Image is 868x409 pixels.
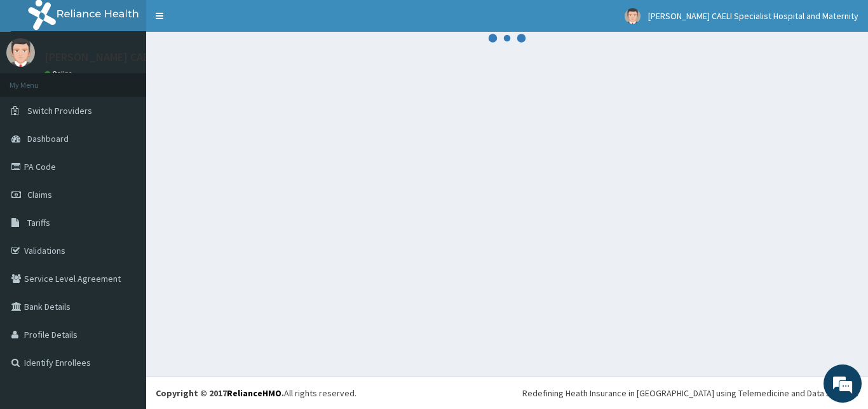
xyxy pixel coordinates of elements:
svg: audio-loading [488,19,526,57]
img: User Image [625,8,641,24]
span: [PERSON_NAME] CAELI Specialist Hospital and Maternity [648,10,858,22]
footer: All rights reserved. [146,377,868,409]
span: Tariffs [27,217,50,228]
a: Online [44,69,75,78]
p: [PERSON_NAME] CAELI Specialist Hospital and Maternity [44,52,325,63]
span: Dashboard [27,133,69,144]
a: RelianceHMO [227,387,281,399]
img: User Image [6,38,35,67]
strong: Copyright © 2017 . [156,387,284,399]
span: Switch Providers [27,105,92,116]
span: Claims [27,189,52,200]
div: Redefining Heath Insurance in [GEOGRAPHIC_DATA] using Telemedicine and Data Science! [522,387,858,399]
